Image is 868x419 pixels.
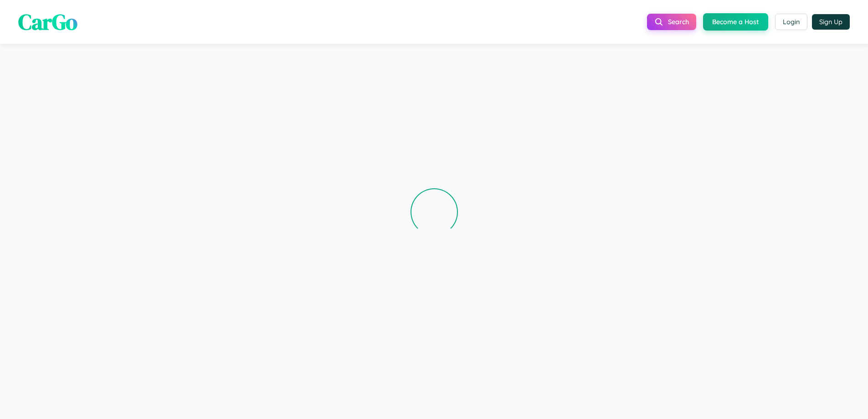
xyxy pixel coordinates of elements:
[775,14,807,30] button: Login
[812,14,850,30] button: Sign Up
[668,18,689,26] span: Search
[647,14,696,30] button: Search
[703,13,768,31] button: Become a Host
[18,7,77,37] span: CarGo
